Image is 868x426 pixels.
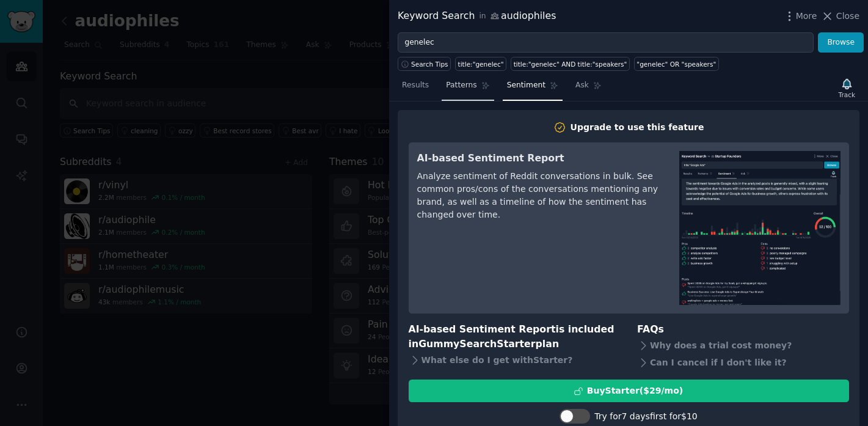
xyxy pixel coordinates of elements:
div: "genelec" OR "speakers" [636,60,716,68]
span: Close [836,10,859,23]
a: Sentiment [503,76,563,101]
span: Results [402,80,429,91]
div: Can I cancel if I don't like it? [637,354,849,371]
div: title:"genelec" AND title:"speakers" [514,60,627,68]
span: Patterns [446,80,476,91]
span: in [479,11,486,22]
div: Keyword Search audiophiles [398,9,556,24]
a: title:"genelec" [455,57,506,71]
a: Ask [571,76,606,101]
button: Browse [818,32,864,53]
h3: AI-based Sentiment Report is included in plan [409,322,621,352]
span: Search Tips [411,60,448,68]
div: title:"genelec" [458,60,504,68]
button: Search Tips [398,57,451,71]
div: Analyze sentiment of Reddit conversations in bulk. See common pros/cons of the conversations ment... [417,170,662,221]
button: Track [834,75,859,101]
div: Buy Starter ($ 29 /mo ) [587,384,683,397]
a: Results [398,76,433,101]
img: AI-based Sentiment Report [679,151,841,305]
span: Sentiment [507,80,545,91]
span: GummySearch Starter [418,338,535,350]
a: Patterns [442,76,494,101]
h3: FAQs [637,322,849,337]
a: "genelec" OR "speakers" [634,57,719,71]
div: Track [839,90,855,99]
span: More [796,10,817,23]
input: Try a keyword related to your business [398,32,814,53]
span: Ask [575,80,589,91]
div: Try for 7 days first for $10 [594,410,697,423]
div: Why does a trial cost money? [637,337,849,354]
div: Upgrade to use this feature [571,121,704,134]
button: Close [821,10,859,23]
div: What else do I get with Starter ? [409,352,621,369]
a: title:"genelec" AND title:"speakers" [511,57,630,71]
button: More [783,10,817,23]
button: BuyStarter($29/mo) [409,380,849,402]
h3: AI-based Sentiment Report [417,151,662,166]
